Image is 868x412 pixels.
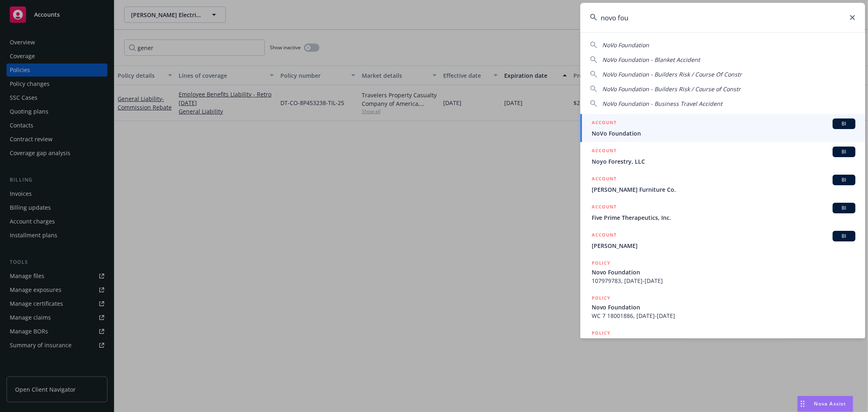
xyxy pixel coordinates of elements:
[592,276,855,285] span: 107979783, [DATE]-[DATE]
[592,147,617,156] h5: ACCOUNT
[580,198,865,226] a: ACCOUNTBIFive Prime Therapeutics, Inc.
[602,70,742,78] span: NoVo Foundation - Builders Risk / Course Of Constr
[836,204,852,212] span: BI
[836,176,852,184] span: BI
[580,254,865,289] a: POLICYNovo Foundation107979783, [DATE]-[DATE]
[592,329,610,337] h5: POLICY
[592,231,617,241] h5: ACCOUNT
[602,85,741,93] span: NoVo Foundation - Builders Risk / Course of Constr
[592,213,855,222] span: Five Prime Therapeutics, Inc.
[836,120,852,127] span: BI
[814,400,846,407] span: Nova Assist
[592,157,855,166] span: Noyo Forestry, LLC
[592,129,855,138] span: NoVo Foundation
[580,114,865,142] a: ACCOUNTBINoVo Foundation
[592,118,617,128] h5: ACCOUNT
[592,268,855,276] span: Novo Foundation
[592,259,610,267] h5: POLICY
[836,232,852,240] span: BI
[592,185,855,194] span: [PERSON_NAME] Furniture Co.
[592,175,617,184] h5: ACCOUNT
[592,311,855,320] span: WC 7 18001886, [DATE]-[DATE]
[580,170,865,198] a: ACCOUNTBI[PERSON_NAME] Furniture Co.
[798,396,808,412] div: Drag to move
[592,294,610,302] h5: POLICY
[580,226,865,254] a: ACCOUNTBI[PERSON_NAME]
[602,41,649,49] span: NoVo Foundation
[797,396,853,412] button: Nova Assist
[592,303,855,311] span: Novo Foundation
[592,241,855,250] span: [PERSON_NAME]
[580,142,865,170] a: ACCOUNTBINoyo Forestry, LLC
[602,56,700,64] span: NoVo Foundation - Blanket Accident
[592,203,617,213] h5: ACCOUNT
[580,289,865,324] a: POLICYNovo FoundationWC 7 18001886, [DATE]-[DATE]
[580,324,865,359] a: POLICYNoVo Foundation
[836,148,852,156] span: BI
[592,338,855,346] span: NoVo Foundation
[602,100,722,107] span: NoVo Foundation - Business Travel Accident
[580,3,865,32] input: Search...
